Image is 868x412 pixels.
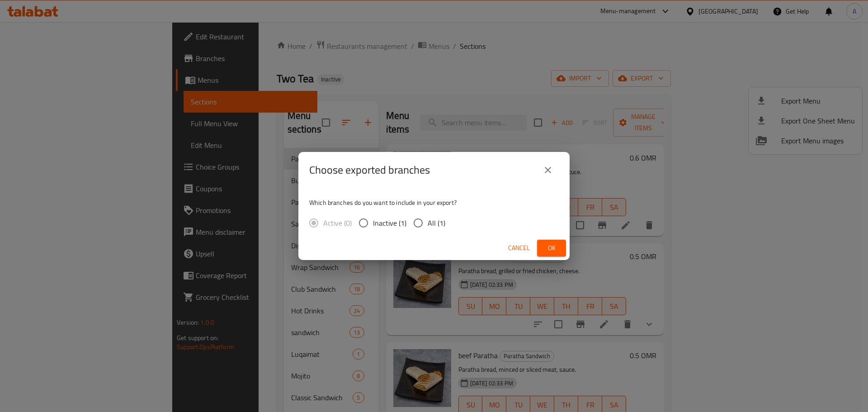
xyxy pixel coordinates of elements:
button: close [537,159,559,181]
p: Which branches do you want to include in your export? [309,198,559,207]
span: Cancel [508,242,530,254]
button: Ok [537,240,566,256]
span: Ok [544,242,559,254]
span: Active (0) [323,218,352,228]
span: All (1) [428,218,445,228]
span: Inactive (1) [373,218,406,228]
button: Cancel [505,240,533,256]
h2: Choose exported branches [309,163,430,177]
